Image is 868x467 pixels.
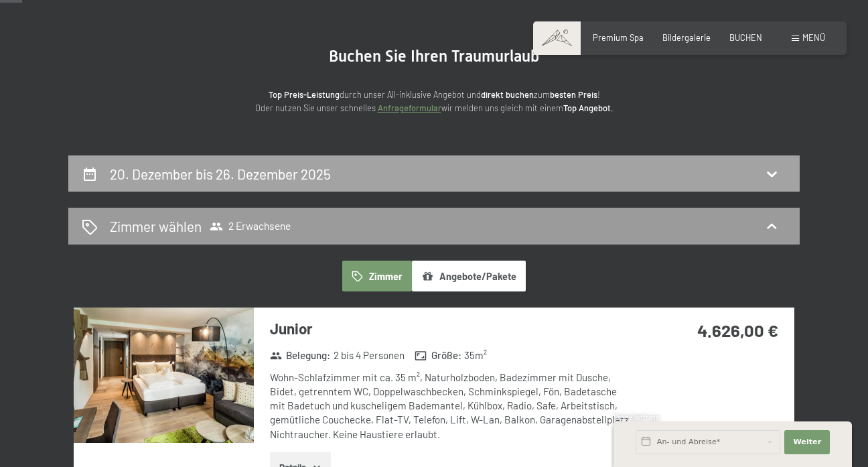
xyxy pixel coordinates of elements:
a: Anfrageformular [378,103,441,113]
a: Bildergalerie [662,32,711,43]
img: mss_renderimg.php [74,308,254,443]
span: Menü [802,32,825,43]
span: 2 bis 4 Personen [334,348,405,362]
strong: besten Preis [550,89,597,100]
strong: Belegung : [270,348,331,362]
p: durch unser All-inklusive Angebot und zum ! Oder nutzen Sie unser schnelles wir melden uns gleich... [166,88,702,115]
button: Angebote/Pakete [412,261,526,291]
span: 2 Erwachsene [210,220,291,233]
strong: direkt buchen [481,89,534,100]
strong: Top Angebot. [563,103,613,113]
a: Premium Spa [593,32,644,43]
div: Wohn-Schlafzimmer mit ca. 35 m², Naturholzboden, Badezimmer mit Dusche, Bidet, getrenntem WC, Dop... [270,371,632,442]
span: Buchen Sie Ihren Traumurlaub [329,47,539,66]
span: Schnellanfrage [613,413,660,421]
h2: Zimmer wählen [110,216,202,236]
strong: Größe : [415,348,461,362]
button: Zimmer [342,261,412,291]
span: Weiter [793,437,821,448]
h3: Junior [270,318,632,339]
strong: Top Preis-Leistung [269,89,340,100]
a: BUCHEN [729,32,762,43]
button: Weiter [784,430,830,454]
strong: 4.626,00 € [697,320,778,340]
h2: 20. Dezember bis 26. Dezember 2025 [110,165,331,182]
span: 35 m² [464,348,487,362]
